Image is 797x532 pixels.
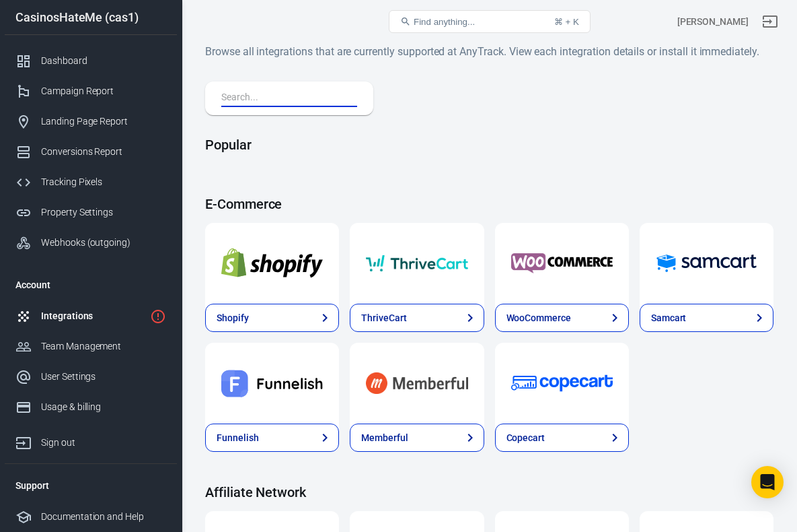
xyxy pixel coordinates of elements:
a: Integrations [5,301,177,331]
div: CasinosHateMe (cas1) [5,11,177,24]
h4: Affiliate Network [205,484,773,500]
h4: E-Commerce [205,196,773,212]
span: Find anything... [414,17,475,27]
a: Landing Page Report [5,106,177,137]
a: WooCommerce [495,223,629,304]
a: Dashboard [5,46,177,76]
div: Memberful [361,431,408,445]
div: Property Settings [41,205,166,220]
div: Campaign Report [41,84,166,98]
div: ⌘ + K [554,17,579,27]
div: Dashboard [41,54,166,68]
input: Search... [221,90,352,107]
div: Shopify [217,311,249,325]
svg: 1 networks not verified yet [150,308,166,325]
a: WooCommerce [495,304,629,332]
div: Team Management [41,339,166,354]
div: Conversions Report [41,145,166,159]
div: User Settings [41,370,166,384]
li: Account [5,269,177,301]
img: Samcart [656,239,757,288]
img: Funnelish [221,359,323,407]
div: Samcart [651,311,687,325]
a: Sign out [5,422,177,458]
h4: Popular [205,137,773,153]
div: WooCommerce [506,311,571,325]
div: Integrations [41,309,145,323]
a: Webhooks (outgoing) [5,228,177,258]
a: Memberful [350,424,484,452]
a: ThriveCart [350,304,484,332]
a: Conversions Report [5,137,177,167]
div: ThriveCart [361,311,407,325]
a: Tracking Pixels [5,167,177,197]
img: ThriveCart [366,239,467,288]
img: Memberful [366,359,467,407]
a: Funnelish [205,343,339,424]
div: Usage & billing [41,400,166,414]
a: Copecart [495,343,629,424]
a: Shopify [205,223,339,304]
div: Landing Page Report [41,114,166,129]
a: User Settings [5,362,177,392]
a: Property Settings [5,197,177,228]
a: Memberful [350,343,484,424]
div: Account id: 9RiZtmqJ [677,15,749,29]
h6: Browse all integrations that are currently supported at AnyTrack. View each integration details o... [205,43,773,60]
img: WooCommerce [511,239,613,288]
button: Find anything...⌘ + K [389,10,591,33]
li: Support [5,469,177,502]
a: Copecart [495,424,629,452]
a: Samcart [640,304,773,332]
div: Webhooks (outgoing) [41,236,166,250]
a: Usage & billing [5,392,177,422]
a: Sign out [754,5,786,38]
div: Copecart [506,431,545,445]
div: Sign out [41,436,166,450]
img: Shopify [221,239,323,288]
div: Tracking Pixels [41,175,166,189]
a: Samcart [640,223,773,304]
a: Team Management [5,331,177,362]
div: Funnelish [217,431,259,445]
a: Funnelish [205,424,339,452]
a: ThriveCart [350,223,484,304]
div: Open Intercom Messenger [751,466,784,498]
a: Shopify [205,304,339,332]
div: Documentation and Help [41,510,166,524]
img: Copecart [511,359,613,407]
a: Campaign Report [5,76,177,106]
